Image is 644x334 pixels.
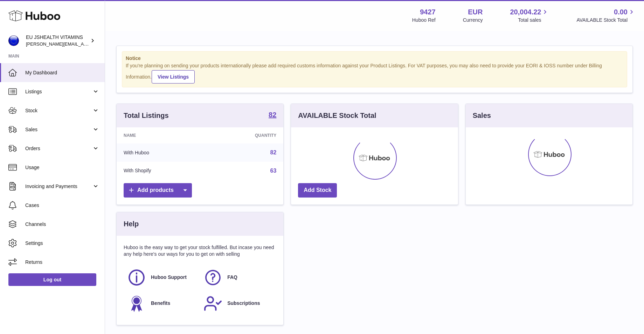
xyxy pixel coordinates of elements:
[227,300,260,307] span: Subscriptions
[468,7,483,17] strong: EUR
[203,294,273,313] a: Subscriptions
[117,143,207,162] td: With Huboo
[298,183,337,198] a: Add Stock
[25,202,99,209] span: Cases
[25,221,99,228] span: Channels
[127,294,196,313] a: Benefits
[25,126,92,133] span: Sales
[124,183,192,198] a: Add products
[463,17,483,24] div: Currency
[269,111,276,118] strong: 82
[576,7,636,24] a: 0.00 AVAILABLE Stock Total
[25,164,99,171] span: Usage
[412,17,436,24] div: Huboo Ref
[518,17,549,24] span: Total sales
[25,69,99,76] span: My Dashboard
[270,168,277,174] a: 63
[117,127,207,143] th: Name
[510,7,549,24] a: 20,004.22 Total sales
[298,111,376,120] h3: AVAILABLE Stock Total
[124,219,139,229] h3: Help
[25,107,92,114] span: Stock
[124,244,276,258] p: Huboo is the easy way to get your stock fulfilled. But incase you need any help here's our ways f...
[25,183,92,190] span: Invoicing and Payments
[25,240,99,247] span: Settings
[203,268,273,287] a: FAQ
[420,7,436,17] strong: 9427
[25,145,92,152] span: Orders
[151,274,187,281] span: Huboo Support
[269,111,276,120] a: 82
[270,149,277,155] a: 82
[124,111,169,120] h3: Total Listings
[207,127,284,143] th: Quantity
[227,274,237,281] span: FAQ
[117,162,207,180] td: With Shopify
[127,268,196,287] a: Huboo Support
[8,273,96,286] a: Log out
[152,70,195,83] a: View Listings
[576,17,636,24] span: AVAILABLE Stock Total
[151,300,170,307] span: Benefits
[25,259,99,266] span: Returns
[126,55,623,62] strong: Notice
[26,34,89,47] div: EU JSHEALTH VITAMINS
[26,41,140,47] span: [PERSON_NAME][EMAIL_ADDRESS][DOMAIN_NAME]
[8,35,19,46] img: laura@jessicasepel.com
[126,62,623,83] div: If you're planning on sending your products internationally please add required customs informati...
[25,88,92,95] span: Listings
[510,7,541,17] span: 20,004.22
[473,111,491,120] h3: Sales
[614,7,628,17] span: 0.00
